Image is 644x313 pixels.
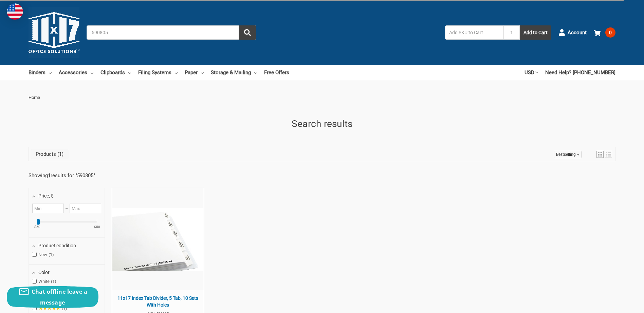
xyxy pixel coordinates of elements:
[29,95,40,100] span: Home
[605,151,612,158] a: View list mode
[30,225,44,229] ins: $50
[29,7,79,58] img: 11x17.com
[38,193,54,199] span: Price
[554,151,582,158] a: Sort options
[558,24,587,41] a: Account
[525,65,538,80] a: USD
[29,65,52,80] a: Binders
[32,252,54,257] span: New
[31,149,69,159] a: View Products Tab
[29,172,110,179] div: Showing results for " "
[77,172,93,179] a: 590805
[112,208,203,271] img: 11x17 Index Tab Divider, 5 Tab, 10 Sets With Holes
[70,204,101,213] input: Maximum value
[90,225,104,229] ins: $50
[115,295,200,308] span: 11x17 Index Tab Divider, 5 Tab, 10 Sets With Holes
[32,288,87,306] span: Chat offline leave a message
[568,29,587,37] span: Account
[556,152,576,157] span: Bestselling
[520,25,551,40] button: Add to Cart
[49,252,54,257] span: 1
[49,193,54,199] span: , $
[64,206,69,211] span: –
[605,27,615,38] span: 0
[48,172,51,179] b: 1
[7,286,98,308] button: Chat offline leave a message
[100,65,131,80] a: Clipboards
[62,306,67,311] span: 1
[445,25,503,40] input: Add SKU to Cart
[211,65,257,80] a: Storage & Mailing
[32,204,64,213] input: Minimum value
[7,3,23,20] img: duty and tax information for United States
[32,279,56,284] span: White
[596,151,604,158] a: View grid mode
[29,117,615,131] h1: Search results
[545,65,615,80] a: Need Help? [PHONE_NUMBER]
[185,65,204,80] a: Paper
[87,25,256,40] input: Search by keyword, brand or SKU
[594,24,615,41] a: 0
[38,243,76,248] span: Product condition
[56,151,63,157] span: 1
[264,65,289,80] a: Free Offers
[59,65,93,80] a: Accessories
[38,306,60,311] span: ★★★★★
[38,270,50,275] span: Color
[138,65,178,80] a: Filing Systems
[51,279,56,284] span: 1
